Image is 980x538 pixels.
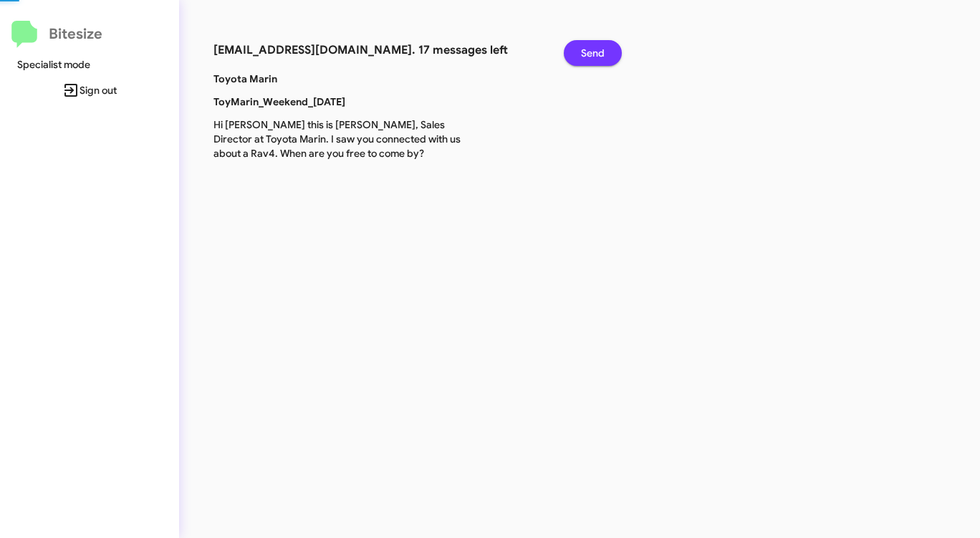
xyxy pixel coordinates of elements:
[203,117,483,160] p: Hi [PERSON_NAME] this is [PERSON_NAME], Sales Director at Toyota Marin. I saw you connected with ...
[11,21,102,48] a: Bitesize
[564,40,622,66] button: Send
[581,40,605,66] span: Send
[213,95,345,108] b: ToyMarin_Weekend_[DATE]
[11,77,168,103] span: Sign out
[213,72,277,85] b: Toyota Marin
[213,40,542,60] h3: [EMAIL_ADDRESS][DOMAIN_NAME]. 17 messages left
